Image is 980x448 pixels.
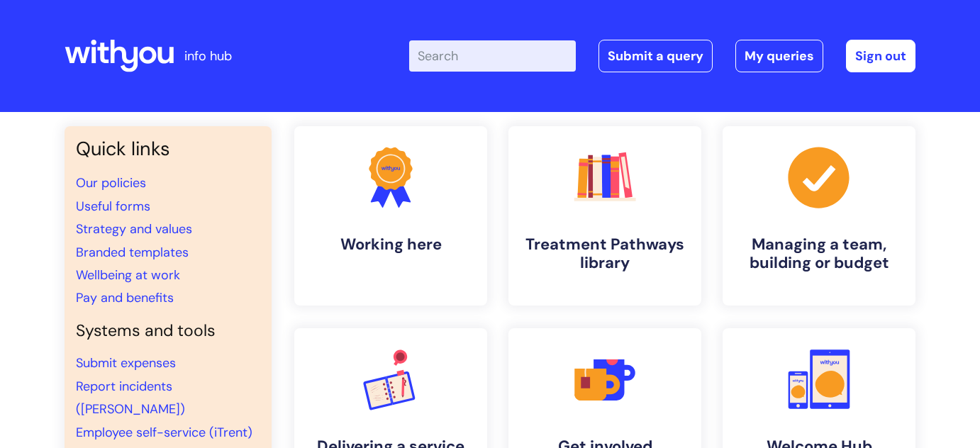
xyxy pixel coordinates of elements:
h4: Managing a team, building or budget [734,235,904,273]
a: Managing a team, building or budget [723,126,915,306]
h4: Treatment Pathways library [520,235,690,273]
a: My queries [735,40,823,72]
a: Treatment Pathways library [508,126,701,306]
a: Submit a query [598,40,713,72]
a: Working here [294,126,487,306]
a: Employee self-service (iTrent) [76,424,252,441]
div: | - [409,40,915,72]
h4: Working here [306,235,476,254]
a: Our policies [76,174,146,191]
a: Useful forms [76,198,150,215]
a: Branded templates [76,244,189,261]
a: Strategy and values [76,220,192,237]
a: Report incidents ([PERSON_NAME]) [76,378,185,418]
input: Search [409,40,576,72]
p: info hub [184,45,232,67]
a: Pay and benefits [76,289,174,306]
h3: Quick links [76,138,260,160]
a: Submit expenses [76,354,176,371]
a: Wellbeing at work [76,267,180,284]
h4: Systems and tools [76,321,260,341]
a: Sign out [846,40,915,72]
